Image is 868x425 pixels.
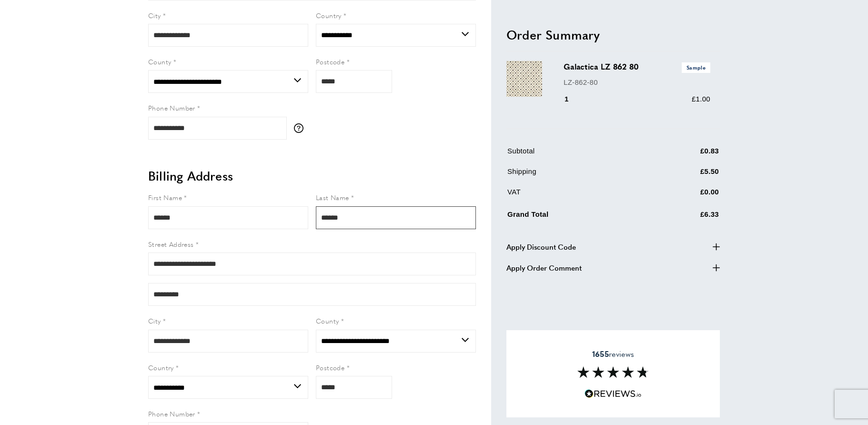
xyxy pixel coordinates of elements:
span: Sample [682,62,710,72]
span: Country [148,363,174,372]
strong: 1655 [592,348,609,359]
td: £5.50 [653,166,719,184]
span: Postcode [316,57,344,66]
h3: Galactica LZ 862 80 [564,61,710,72]
td: £6.33 [653,207,719,227]
td: £0.00 [653,186,719,205]
p: LZ-862-80 [564,76,710,88]
span: City [148,10,161,20]
td: VAT [507,186,652,205]
td: Grand Total [507,207,652,227]
span: First Name [148,192,182,202]
span: Country [316,10,342,20]
span: Last Name [316,192,349,202]
img: Reviews.io 5 stars [585,389,642,398]
span: Phone Number [148,409,195,418]
td: £0.83 [653,145,719,164]
span: City [148,316,161,325]
span: Street Address [148,239,194,249]
span: reviews [592,349,634,358]
span: Phone Number [148,103,195,112]
button: More information [294,123,308,133]
span: Apply Discount Code [506,241,576,252]
span: £1.00 [692,95,710,103]
td: Subtotal [507,145,652,164]
img: Reviews section [577,366,649,378]
h2: Billing Address [148,167,476,184]
span: County [148,57,171,66]
span: County [316,316,339,325]
div: 1 [564,93,582,105]
img: Galactica LZ 862 80 [506,61,542,97]
span: Apply Order Comment [506,262,582,273]
td: Shipping [507,166,652,184]
span: Postcode [316,363,344,372]
h2: Order Summary [506,26,720,43]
